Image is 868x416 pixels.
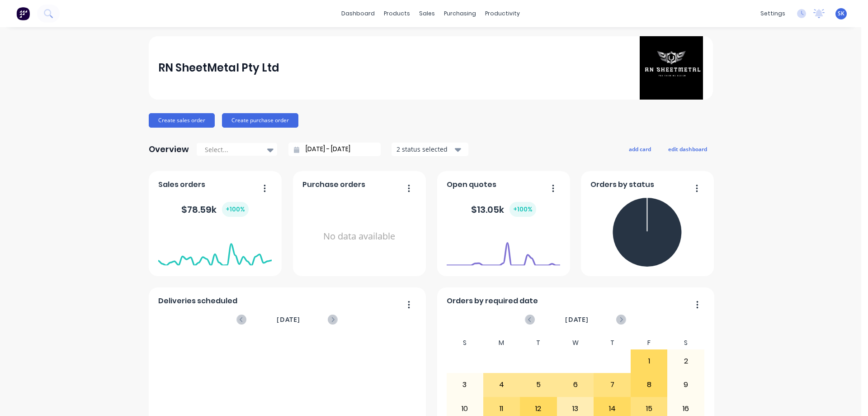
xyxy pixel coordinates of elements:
[668,350,704,373] div: 2
[520,336,557,349] div: T
[838,10,844,18] span: SK
[594,373,630,396] div: 7
[557,373,594,396] div: 6
[509,202,536,217] div: + 100 %
[337,7,379,20] a: dashboard
[181,202,249,217] div: $ 78.59k
[302,179,365,190] span: Purchase orders
[379,7,415,20] div: products
[640,36,703,100] img: RN SheetMetal Pty Ltd
[222,113,298,128] button: Create purchase order
[277,315,300,325] span: [DATE]
[668,373,704,396] div: 9
[415,7,439,20] div: sales
[222,202,249,217] div: + 100 %
[16,7,30,20] img: Factory
[447,373,483,396] div: 3
[594,336,631,349] div: T
[484,373,520,396] div: 4
[149,113,215,128] button: Create sales order
[396,144,453,154] div: 2 status selected
[631,336,668,349] div: F
[520,373,557,396] div: 5
[439,7,481,20] div: purchasing
[149,140,189,158] div: Overview
[392,143,468,156] button: 2 status selected
[302,194,416,279] div: No data available
[447,296,538,306] span: Orders by required date
[756,7,790,20] div: settings
[667,336,704,349] div: S
[158,179,205,190] span: Sales orders
[483,336,520,349] div: M
[481,7,524,20] div: productivity
[631,350,667,373] div: 1
[447,179,496,190] span: Open quotes
[623,143,657,155] button: add card
[631,373,667,396] div: 8
[557,336,594,349] div: W
[565,315,589,325] span: [DATE]
[158,59,279,77] div: RN SheetMetal Pty Ltd
[471,202,536,217] div: $ 13.05k
[446,336,483,349] div: S
[662,143,713,155] button: edit dashboard
[590,179,654,190] span: Orders by status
